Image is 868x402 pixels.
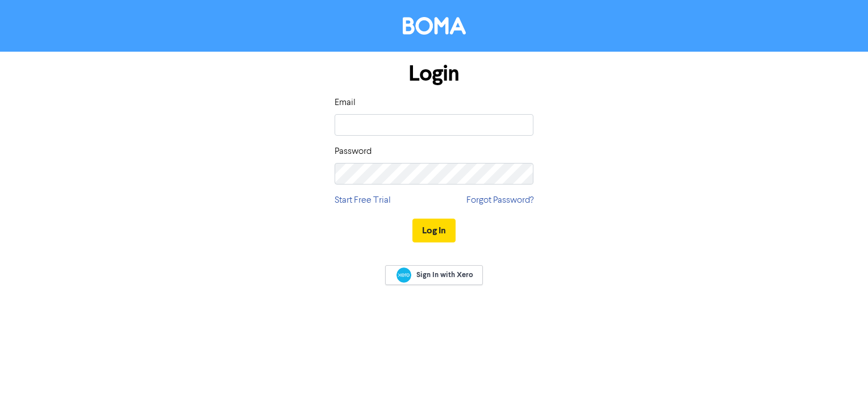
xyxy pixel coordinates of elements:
a: Forgot Password? [466,194,533,207]
button: Log In [412,219,456,242]
img: BOMA Logo [403,17,466,35]
label: Email [335,96,356,110]
img: Xero logo [397,267,411,283]
a: Start Free Trial [335,194,391,207]
label: Password [335,145,372,158]
span: Sign In with Xero [416,270,473,280]
h1: Login [335,61,533,87]
a: Sign In with Xero [385,265,483,285]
